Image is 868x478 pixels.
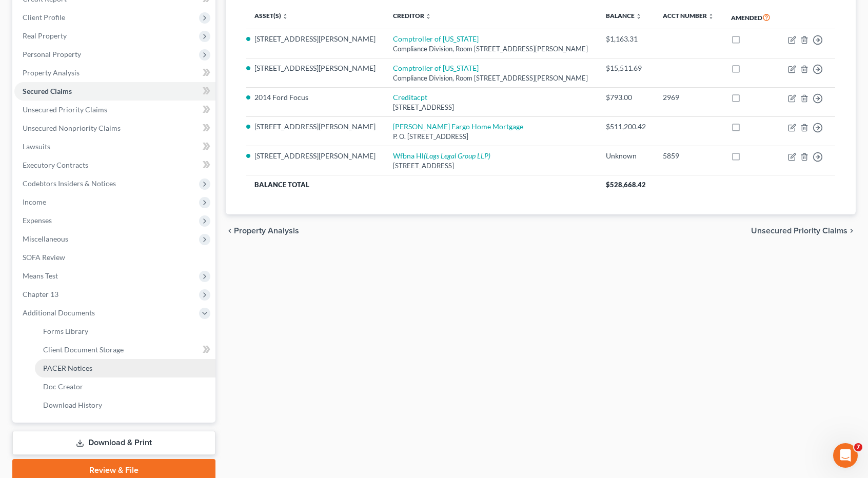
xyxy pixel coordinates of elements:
div: Will we still be able to change things in any cases that are in there already? [45,267,189,287]
span: Codebtors Insiders & Notices [23,179,116,188]
button: Home [161,4,180,24]
span: Income [23,197,46,206]
i: chevron_left [226,227,234,235]
a: Download & Print [12,431,215,455]
a: Lawsuits [14,137,215,156]
a: Forms Library [35,322,215,341]
div: Understood! I just submitted the cancellation! Once your subscription is up on the 16th, you shou... [8,75,168,148]
span: Real Property [23,31,67,40]
div: Alon says… [8,156,197,187]
div: [STREET_ADDRESS] [393,103,589,112]
div: James says… [8,187,197,217]
a: Unsecured Priority Claims [14,101,215,119]
div: It's really not my choice, but they do want to continue the notices on my cases. [45,31,189,61]
div: Compliance Division, Room [STREET_ADDRESS][PERSON_NAME] [393,73,589,83]
span: Doc Creator [43,382,83,391]
th: Balance Total [246,175,598,194]
button: Emoji picker [32,336,41,344]
span: Lawsuits [23,142,50,151]
a: Asset(s) unfold_more [254,12,288,19]
a: Comptroller of [US_STATE] [393,64,479,72]
span: Forms Library [43,327,88,335]
span: $528,668.42 [606,181,646,189]
a: Creditacpt [393,93,427,102]
th: Amended [723,6,779,29]
i: unfold_more [708,13,714,19]
span: Property Analysis [234,227,299,235]
button: Unsecured Priority Claims chevron_right [751,227,856,235]
div: $793.00 [606,92,646,103]
a: Wfbna Hl(Logs Legal Group LLP) [393,151,490,160]
span: Chapter 13 [23,290,58,298]
div: Alon says… [8,217,197,261]
div: P. O. [STREET_ADDRESS] [393,132,589,142]
div: Yes, you will be able to do that! The only thing you will not be able to do is download new cases... [16,307,160,337]
span: PACER Notices [43,364,92,372]
div: Yes, you will be able to do that! The only thing you will not be able to do is download new cases... [8,301,168,344]
span: Property Analysis [23,68,80,77]
a: Balance unfold_more [606,12,642,19]
div: James says… [8,301,197,362]
div: Close [180,4,199,23]
i: chevron_right [847,227,856,235]
div: Ok I will make a note. Thanks! [72,156,197,178]
div: Ok I will make a note. Thanks! [80,162,189,172]
div: Question for you: what will we still be able to do in [GEOGRAPHIC_DATA] after the cancellation? [37,217,197,260]
a: Unsecured Nonpriority Claims [14,119,215,137]
iframe: Intercom live chat [833,443,858,468]
i: unfold_more [282,13,288,19]
button: go back [7,4,26,24]
li: [STREET_ADDRESS][PERSON_NAME] [254,63,377,73]
span: Miscellaneous [23,234,68,243]
div: Alon says… [8,261,197,301]
div: No problem!Add reaction [8,187,69,209]
li: [STREET_ADDRESS][PERSON_NAME] [254,34,377,44]
div: [STREET_ADDRESS] [393,161,589,171]
div: Unknown [606,151,646,161]
img: Profile image for James [29,6,46,22]
li: [STREET_ADDRESS][PERSON_NAME] [254,151,377,161]
button: chevron_left Property Analysis [226,227,299,235]
button: Start recording [65,336,73,344]
div: $15,511.69 [606,63,646,73]
li: 2014 Ford Focus [254,92,377,103]
div: Question for you: what will we still be able to do in [GEOGRAPHIC_DATA] after the cancellation? [45,223,189,253]
a: Acct Number unfold_more [663,12,714,19]
span: Personal Property [23,50,81,58]
h1: [PERSON_NAME] [50,5,116,13]
button: Gif picker [49,336,57,344]
textarea: Message… [9,314,196,332]
div: Alon says… [8,25,197,75]
div: $1,163.31 [606,34,646,44]
i: unfold_more [425,13,431,19]
span: SOFA Review [23,253,65,262]
div: 5859 [663,151,715,161]
i: (Logs Legal Group LLP) [424,151,490,160]
span: Client Profile [23,13,65,22]
div: It's really not my choice, but they do want to continue the notices on my cases. [37,25,197,67]
div: Compliance Division, Room [STREET_ADDRESS][PERSON_NAME] [393,44,589,54]
a: Download History [35,396,215,414]
span: Secured Claims [23,87,72,95]
div: No problem! [16,193,61,203]
span: Additional Documents [23,308,95,317]
p: Active [50,13,70,23]
a: PACER Notices [35,359,215,377]
div: $511,200.42 [606,122,646,132]
a: Secured Claims [14,82,215,101]
button: Upload attachment [16,336,24,344]
span: Unsecured Nonpriority Claims [23,124,121,132]
span: Unsecured Priority Claims [751,227,847,235]
a: Comptroller of [US_STATE] [393,34,479,43]
span: Executory Contracts [23,161,88,169]
div: Will we still be able to change things in any cases that are in there already? [37,261,197,293]
span: Download History [43,401,102,409]
span: 7 [854,443,862,451]
a: Executory Contracts [14,156,215,174]
a: Property Analysis [14,64,215,82]
div: Understood! I just submitted the cancellation! Once your subscription is up on the 16th, you shou... [16,82,160,142]
span: Expenses [23,216,52,225]
a: Doc Creator [35,377,215,396]
a: SOFA Review [14,248,215,267]
span: Unsecured Priority Claims [23,105,107,114]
